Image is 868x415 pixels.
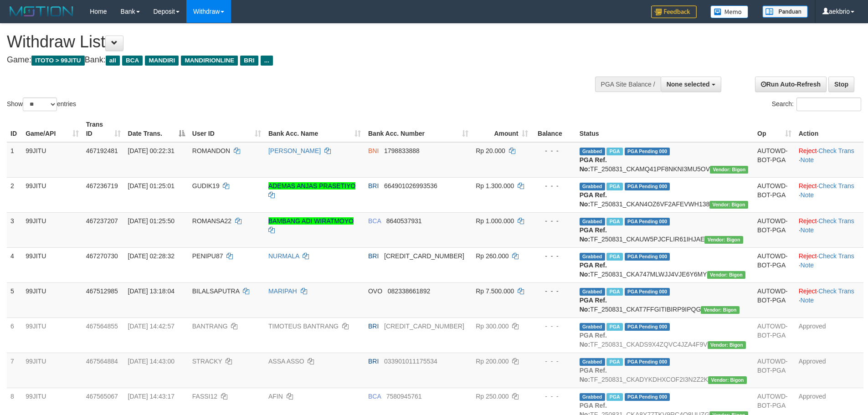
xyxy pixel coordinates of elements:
[7,5,76,18] img: MOTION_logo.png
[22,177,82,212] td: 99JITU
[795,116,863,142] th: Action
[661,77,721,92] button: None selected
[7,33,570,51] h1: Withdraw List
[22,247,82,282] td: 99JITU
[106,56,120,66] span: all
[535,181,572,190] div: - - -
[476,217,514,225] span: Rp 1.000.000
[701,306,739,314] span: Vendor URL: https://checkout31.1velocity.biz
[86,182,118,190] span: 467236719
[476,287,514,295] span: Rp 7.500.000
[368,393,381,400] span: BCA
[625,358,670,366] span: PGA Pending
[22,142,82,178] td: 99JITU
[801,191,814,199] a: Note
[384,358,437,365] span: Copy 033901011175534 to clipboard
[580,253,605,261] span: Grabbed
[795,353,863,388] td: Approved
[580,393,605,401] span: Grabbed
[606,288,622,296] span: Marked by aeksupra
[625,183,670,190] span: PGA Pending
[535,322,572,331] div: - - -
[709,201,748,209] span: Vendor URL: https://checkout31.1velocity.biz
[580,218,605,225] span: Grabbed
[22,212,82,247] td: 99JITU
[192,393,217,400] span: FASSI12
[368,323,379,330] span: BRI
[189,116,265,142] th: User ID: activate to sort column ascending
[707,271,745,279] span: Vendor URL: https://checkout31.1velocity.biz
[368,217,381,225] span: BCA
[606,323,622,331] span: Marked by aeksupra
[368,358,379,365] span: BRI
[576,318,754,353] td: TF_250831_CKADS9X4ZQVC4JZA4F9V
[7,212,22,247] td: 3
[181,56,238,66] span: MANDIRIONLINE
[368,147,379,154] span: BNI
[710,5,749,18] img: Button%20Memo.svg
[268,217,354,225] a: BAMBANG ADI WIRATMOYO
[7,142,22,178] td: 1
[625,393,670,401] span: PGA Pending
[625,288,670,296] span: PGA Pending
[535,392,572,401] div: - - -
[818,252,854,260] a: Check Trans
[799,252,817,260] a: Reject
[576,353,754,388] td: TF_250831_CKADYKDHXCOF2I3N2Z2K
[799,182,817,190] a: Reject
[795,318,863,353] td: Approved
[368,252,379,260] span: BRI
[268,287,297,295] a: MARIPAH
[31,56,85,66] span: ITOTO > 99JITU
[754,212,795,247] td: AUTOWD-BOT-PGA
[386,393,422,400] span: Copy 7580945761 to clipboard
[368,287,382,295] span: OVO
[86,147,118,154] span: 467192481
[268,323,339,330] a: TIMOTEUS BANTRANG
[7,353,22,388] td: 7
[23,97,57,111] select: Showentries
[22,282,82,318] td: 99JITU
[580,183,605,190] span: Grabbed
[576,212,754,247] td: TF_250831_CKAUW5PJCFLIR61IHJAE
[799,287,817,295] a: Reject
[818,182,854,190] a: Check Trans
[268,358,304,365] a: ASSA ASSO
[476,182,514,190] span: Rp 1.300.000
[801,297,814,304] a: Note
[580,148,605,155] span: Grabbed
[86,287,118,295] span: 467512985
[754,318,795,353] td: AUTOWD-BOT-PGA
[799,147,817,154] a: Reject
[754,177,795,212] td: AUTOWD-BOT-PGA
[625,253,670,261] span: PGA Pending
[192,147,230,154] span: ROMANDON
[828,77,854,92] a: Stop
[595,77,661,92] div: PGA Site Balance /
[192,323,228,330] span: BANTRANG
[128,217,175,225] span: [DATE] 01:25:50
[606,148,622,155] span: Marked by aektoyota
[128,323,175,330] span: [DATE] 14:42:57
[704,236,743,244] span: Vendor URL: https://checkout31.1velocity.biz
[580,367,607,383] b: PGA Ref. No:
[128,252,175,260] span: [DATE] 02:28:32
[606,183,622,190] span: Marked by aekgtr
[710,166,748,174] span: Vendor URL: https://checkout31.1velocity.biz
[796,97,861,111] input: Search:
[128,182,175,190] span: [DATE] 01:25:01
[580,358,605,366] span: Grabbed
[22,353,82,388] td: 99JITU
[86,217,118,225] span: 467237207
[268,147,321,154] a: [PERSON_NAME]
[82,116,124,142] th: Trans ID: activate to sort column ascending
[580,297,607,313] b: PGA Ref. No:
[192,358,222,365] span: STRACKY
[476,393,508,400] span: Rp 250.000
[22,116,82,142] th: Game/API: activate to sort column ascending
[580,261,607,278] b: PGA Ref. No:
[128,147,175,154] span: [DATE] 00:22:31
[801,156,814,164] a: Note
[667,81,710,88] span: None selected
[368,182,379,190] span: BRI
